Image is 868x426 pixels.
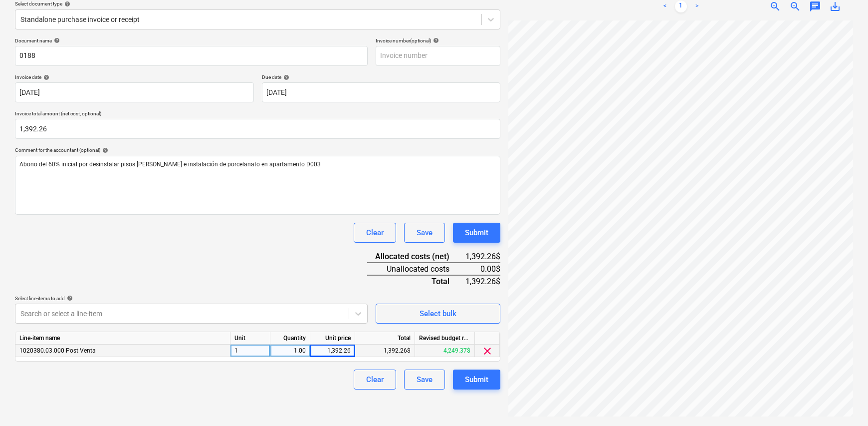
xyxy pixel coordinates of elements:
span: help [62,1,70,7]
div: Unit price [310,332,355,345]
span: help [52,37,60,43]
button: Clear [354,370,396,390]
div: 1,392.26$ [465,251,500,263]
span: help [65,295,73,301]
div: Total [367,275,465,287]
div: Select line-items to add [15,295,368,302]
div: Save [417,226,433,239]
div: Select bulk [420,307,456,320]
input: Invoice date not specified [15,82,254,102]
span: clear [481,345,493,357]
div: 0.00$ [465,263,500,275]
span: help [281,74,289,80]
div: Line-item name [15,332,230,345]
p: Invoice total amount (net cost, optional) [15,110,500,119]
div: Document name [15,37,368,44]
div: Clear [366,226,384,239]
div: Total [355,332,415,345]
input: Invoice number [376,46,500,66]
div: Invoice date [15,74,254,80]
div: 4,249.37$ [415,345,475,357]
div: Clear [366,373,384,386]
div: Submit [465,226,488,239]
button: Select bulk [376,304,500,324]
div: 1 [230,345,270,357]
span: Abono del 60% inicial por desinstalar pisos [PERSON_NAME] e instalación de porcelanato en apartam... [19,161,321,168]
div: Select document type [15,0,500,7]
div: 1,392.26 [314,345,351,357]
div: Widget de chat [818,378,868,426]
div: Submit [465,373,488,386]
div: 1,392.26$ [355,345,415,357]
span: help [41,74,49,80]
button: Clear [354,223,396,243]
div: Save [417,373,433,386]
div: 1,392.26$ [465,275,500,287]
div: Allocated costs (net) [367,251,465,263]
div: Revised budget remaining [415,332,475,345]
div: Due date [262,74,501,80]
button: Save [404,223,445,243]
iframe: Chat Widget [818,378,868,426]
input: Due date not specified [262,82,501,102]
div: Quantity [270,332,310,345]
span: 1020380.03.000 Post Venta [19,347,96,354]
input: Document name [15,46,368,66]
div: Comment for the accountant (optional) [15,147,500,153]
button: Submit [453,223,500,243]
button: Submit [453,370,500,390]
div: Unit [230,332,270,345]
span: help [431,37,439,43]
span: help [100,147,108,153]
div: Invoice number (optional) [376,37,500,44]
div: Unallocated costs [367,263,465,275]
div: 1.00 [274,345,306,357]
button: Save [404,370,445,390]
input: Invoice total amount (net cost, optional) [15,119,500,139]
